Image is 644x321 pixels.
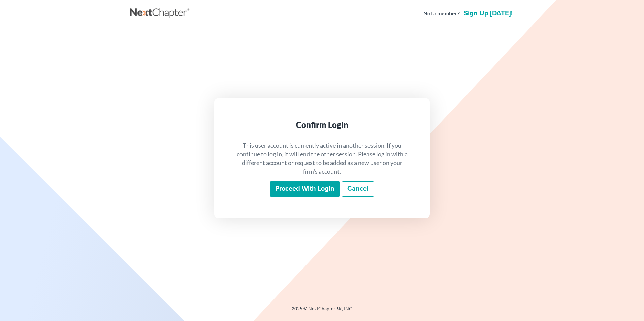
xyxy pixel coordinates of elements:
a: Cancel [342,181,374,197]
p: This user account is currently active in another session. If you continue to log in, it will end ... [236,141,408,176]
strong: Not a member? [423,10,460,17]
a: Sign up [DATE]! [462,10,514,17]
div: 2025 © NextChapterBK, INC [130,305,514,317]
div: Confirm Login [236,119,408,130]
input: Proceed with login [270,181,340,197]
